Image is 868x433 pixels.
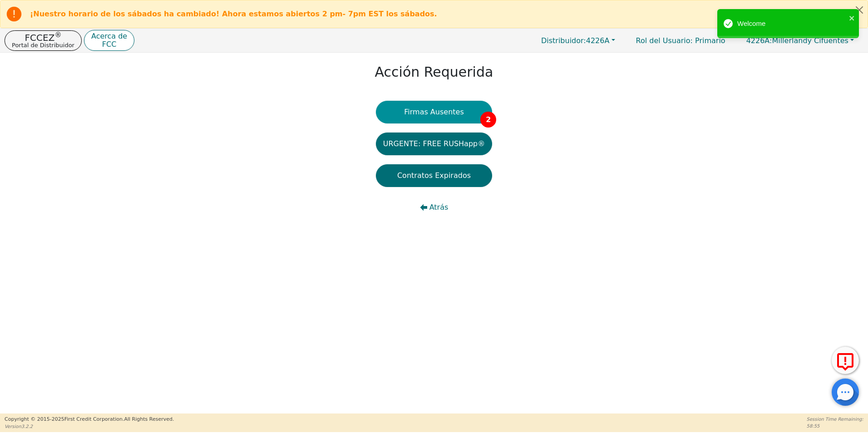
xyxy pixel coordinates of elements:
[480,112,496,128] span: 2
[84,30,134,51] button: Acerca deFCC
[91,41,127,48] p: FCC
[376,164,492,187] button: Contratos Expirados
[532,34,625,48] button: Distribuidor:4226A
[627,32,735,49] a: Rol del Usuario: Primario
[851,0,868,19] button: Close alert
[375,64,493,80] h1: Acción Requerida
[376,133,492,155] button: URGENTE: FREE RUSHapp®
[627,32,735,49] p: Primario
[30,10,437,18] b: ¡Nuestro horario de los sábados ha cambiado! Ahora estamos abiertos 2 pm- 7pm EST los sábados.
[124,416,174,422] span: All Rights Reserved.
[376,101,492,123] button: Firmas Ausentes2
[807,423,863,429] p: 58:55
[429,202,449,213] span: Atrás
[541,36,586,45] span: Distribuidor:
[832,347,859,374] button: Reportar Error a FCC
[5,423,174,430] p: Version 3.2.2
[5,30,82,51] button: FCCEZ®Portal de Distribuidor
[737,19,846,29] div: Welcome
[636,36,693,45] span: Rol del Usuario :
[807,416,863,423] p: Session Time Remaining:
[541,36,609,45] span: 4226A
[376,196,492,219] button: Atrás
[12,42,74,48] p: Portal de Distribuidor
[54,31,61,39] sup: ®
[12,33,74,42] p: FCCEZ
[5,416,174,423] p: Copyright © 2015- 2025 First Credit Corporation.
[91,33,127,40] p: Acerca de
[849,13,855,23] button: close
